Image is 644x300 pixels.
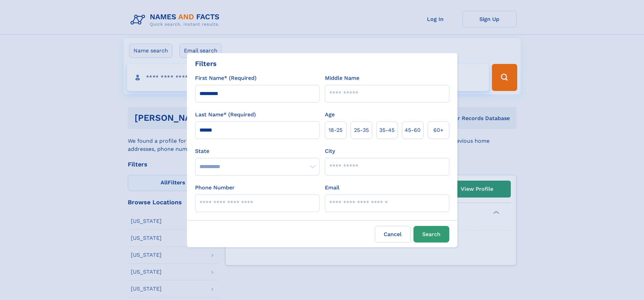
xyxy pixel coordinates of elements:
[325,147,335,155] label: City
[325,111,335,119] label: Age
[405,126,421,134] span: 45‑60
[195,59,217,69] div: Filters
[375,226,411,243] label: Cancel
[195,184,235,192] label: Phone Number
[325,184,339,192] label: Email
[354,126,369,134] span: 25‑35
[433,126,444,134] span: 60+
[325,74,359,82] label: Middle Name
[195,147,319,155] label: State
[329,126,342,134] span: 18‑25
[379,126,395,134] span: 35‑45
[195,111,256,119] label: Last Name* (Required)
[195,74,257,82] label: First Name* (Required)
[413,226,449,243] button: Search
